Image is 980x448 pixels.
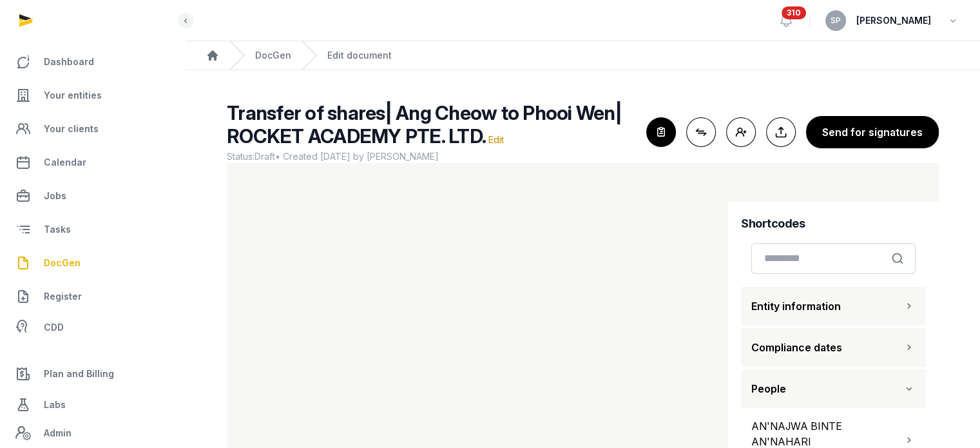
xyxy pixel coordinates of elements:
[44,366,114,382] span: Plan and Billing
[44,121,99,137] span: Your clients
[10,248,175,278] a: DocGen
[44,188,66,204] span: Jobs
[227,150,636,163] span: Status: • Created [DATE] by [PERSON_NAME]
[782,6,806,19] span: 310
[44,222,71,237] span: Tasks
[751,298,841,314] span: Entity information
[751,381,786,396] span: People
[44,255,81,271] span: DocGen
[44,88,102,103] span: Your entities
[44,425,72,441] span: Admin
[10,358,175,389] a: Plan and Billing
[327,49,392,62] div: Edit document
[44,397,66,413] span: Labs
[10,113,175,144] a: Your clients
[751,340,842,355] span: Compliance dates
[10,147,175,178] a: Calendar
[10,214,175,245] a: Tasks
[741,369,926,408] button: People
[227,101,622,148] span: Transfer of shares| Ang Cheow to Phooi Wen| ROCKET ACADEMY PTE. LTD.
[10,80,175,111] a: Your entities
[806,116,939,148] button: Send for signatures
[10,180,175,211] a: Jobs
[44,320,64,335] span: CDD
[44,289,82,304] span: Register
[741,287,926,326] button: Entity information
[186,41,980,70] nav: Breadcrumb
[44,54,94,70] span: Dashboard
[44,155,86,170] span: Calendar
[10,315,175,340] a: CDD
[10,281,175,312] a: Register
[488,134,504,145] span: Edit
[825,10,846,31] button: SP
[741,215,926,233] h4: Shortcodes
[10,420,175,446] a: Admin
[741,328,926,367] button: Compliance dates
[255,49,291,62] a: DocGen
[10,46,175,77] a: Dashboard
[856,13,931,28] span: [PERSON_NAME]
[10,389,175,420] a: Labs
[831,17,841,24] span: SP
[255,151,275,162] span: Draft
